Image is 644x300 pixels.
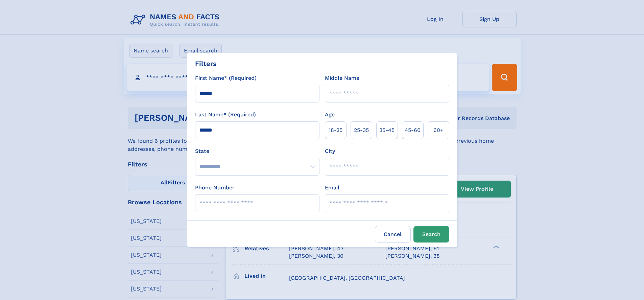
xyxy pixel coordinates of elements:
span: 45‑60 [405,126,421,134]
span: 18‑25 [329,126,342,134]
label: Middle Name [325,74,359,82]
label: Email [325,184,339,192]
span: 35‑45 [379,126,395,134]
label: Cancel [375,226,411,243]
label: First Name* (Required) [195,74,257,82]
div: Filters [195,59,217,69]
span: 25‑35 [354,126,369,134]
label: Phone Number [195,184,235,192]
span: 60+ [433,126,444,134]
label: State [195,147,319,155]
label: Age [325,111,335,119]
label: City [325,147,335,155]
label: Last Name* (Required) [195,111,256,119]
button: Search [413,226,449,243]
